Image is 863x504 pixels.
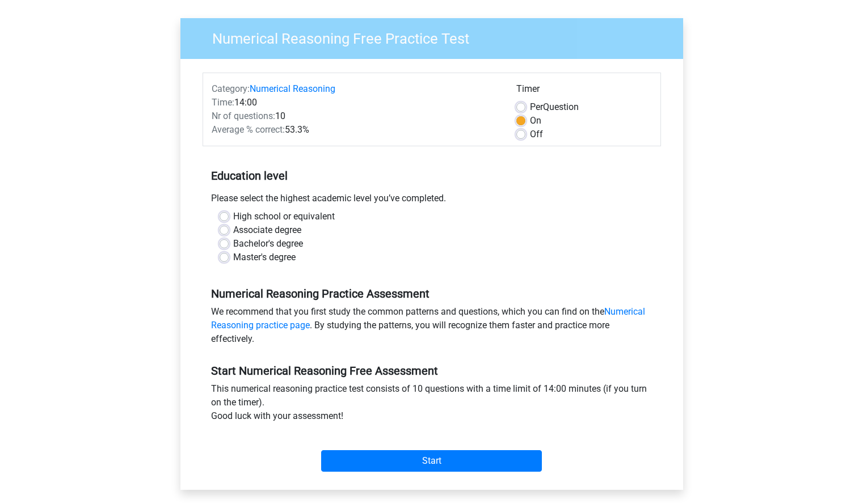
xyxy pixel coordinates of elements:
[211,364,652,378] h5: Start Numerical Reasoning Free Assessment
[203,382,661,427] div: This numerical reasoning practice test consists of 10 questions with a time limit of 14:00 minute...
[321,450,542,472] input: Start
[250,83,335,94] a: Numerical Reasoning
[530,101,543,112] span: Per
[203,305,661,350] div: We recommend that you first study the common patterns and questions, which you can find on the . ...
[199,26,675,48] h3: Numerical Reasoning Free Practice Test
[233,223,301,237] label: Associate degree
[203,123,508,137] div: 53.3%
[211,164,652,187] h5: Education level
[212,111,275,121] span: Nr of questions:
[212,97,234,108] span: Time:
[211,287,652,300] h5: Numerical Reasoning Practice Assessment
[233,251,296,264] label: Master's degree
[212,124,285,135] span: Average % correct:
[530,114,541,128] label: On
[203,96,508,109] div: 14:00
[233,237,303,251] label: Bachelor's degree
[530,100,579,114] label: Question
[212,83,250,94] span: Category:
[233,210,335,223] label: High school or equivalent
[530,128,543,141] label: Off
[203,109,508,123] div: 10
[203,192,661,210] div: Please select the highest academic level you’ve completed.
[516,82,652,100] div: Timer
